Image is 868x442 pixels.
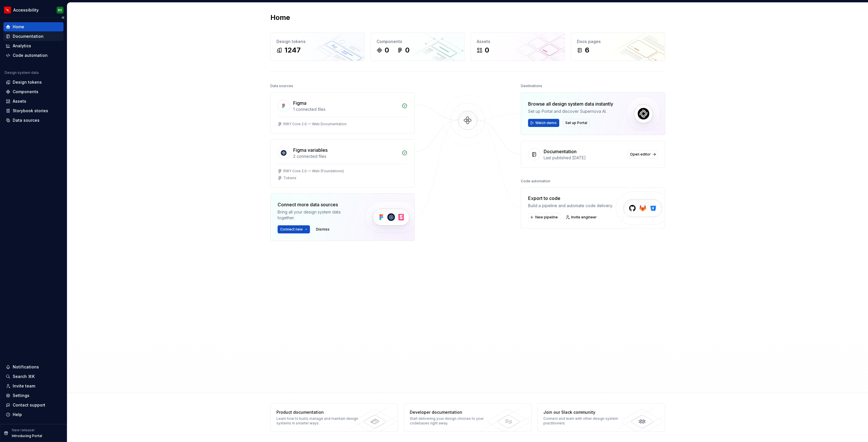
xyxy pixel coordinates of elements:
[3,372,63,381] button: Search ⌘K
[543,416,627,426] div: Connect and learn with other design system practitioners.
[283,176,296,180] div: Tokens
[276,416,360,426] div: Learn how to build, manage and maintain design systems in smarter ways.
[377,39,459,44] div: Components
[12,434,42,438] p: Introducing Portal
[371,33,465,61] a: Components00
[544,148,577,155] div: Documentation
[278,209,356,221] div: Bring all your design system data together.
[278,225,310,233] button: Connect new
[13,374,35,379] div: Search ⌘K
[3,381,63,391] a: Invite team
[528,195,613,202] div: Export to code
[477,39,559,44] div: Assets
[13,108,48,114] div: Storybook stories
[13,7,39,13] div: Accessibility
[3,51,63,60] a: Code automation
[293,147,328,153] div: Figma variables
[13,79,42,85] div: Design tokens
[3,78,63,87] a: Design tokens
[485,46,489,55] div: 0
[13,24,24,30] div: Home
[13,43,31,49] div: Analytics
[537,403,665,432] a: Join our Slack communityConnect and learn with other design system practitioners.
[270,13,290,22] h2: Home
[528,203,613,209] div: Build a pipeline and automate code delivery.
[13,412,22,417] div: Help
[270,82,293,90] div: Data sources
[385,46,389,55] div: 0
[535,215,558,220] span: New pipeline
[280,227,303,232] span: Connect new
[404,403,532,432] a: Developer documentationStart delivering your design choices to your codebases right away.
[528,213,560,221] button: New pipeline
[278,201,356,208] div: Connect more data sources
[627,150,658,158] a: Open editor
[316,227,330,232] span: Dismiss
[543,409,627,415] div: Join our Slack community
[630,152,651,157] span: Open editor
[13,117,40,123] div: Data sources
[528,100,613,107] div: Browse all design system data instantly
[293,106,398,112] div: 1 connected files
[13,402,45,408] div: Contact support
[13,33,44,39] div: Documentation
[276,409,360,415] div: Product documentation
[3,106,63,115] a: Storybook stories
[270,139,415,188] a: Figma variables2 connected filesRWY Core 2.0 — Web (Foundations)Tokens
[528,108,613,114] div: Set up Portal and discover Supernova AI.
[13,364,39,370] div: Notifications
[565,121,587,125] span: Set up Portal
[521,82,542,90] div: Destinations
[1,4,66,16] button: AccessibilityRC
[3,22,63,31] a: Home
[293,100,306,106] div: Figma
[293,153,398,159] div: 2 connected files
[13,89,38,95] div: Components
[13,53,48,58] div: Code automation
[3,97,63,106] a: Assets
[285,46,301,55] div: 1247
[521,177,550,185] div: Code automation
[3,400,63,410] button: Contact support
[3,410,63,419] button: Help
[535,121,557,125] span: Watch demo
[471,33,565,61] a: Assets0
[13,383,35,389] div: Invite team
[270,92,415,134] a: Figma1 connected filesRWY Core 2.0 — Web Documentation
[59,14,67,22] button: Collapse sidebar
[3,391,63,400] a: Settings
[3,41,63,50] a: Analytics
[270,33,365,61] a: Design tokens1247
[58,8,62,12] div: RC
[410,416,494,426] div: Start delivering your design choices to your codebases right away.
[564,213,599,221] a: Invite engineer
[3,87,63,96] a: Components
[571,215,597,220] span: Invite engineer
[12,428,35,432] p: New release!
[270,403,398,432] a: Product documentationLearn how to build, manage and maintain design systems in smarter ways.
[283,169,344,173] div: RWY Core 2.0 — Web (Foundations)
[313,225,332,233] button: Dismiss
[276,39,359,44] div: Design tokens
[571,33,665,61] a: Docs pages6
[13,98,26,104] div: Assets
[405,46,409,55] div: 0
[4,7,11,14] img: 6b187050-a3ed-48aa-8485-808e17fcee26.png
[544,155,624,161] div: Last published [DATE]
[3,32,63,41] a: Documentation
[283,122,347,126] div: RWY Core 2.0 — Web Documentation
[577,39,659,44] div: Docs pages
[585,46,589,55] div: 6
[528,119,559,127] button: Watch demo
[5,70,39,75] div: Design system data
[3,116,63,125] a: Data sources
[563,119,590,127] button: Set up Portal
[410,409,494,415] div: Developer documentation
[3,362,63,372] button: Notifications
[13,393,29,398] div: Settings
